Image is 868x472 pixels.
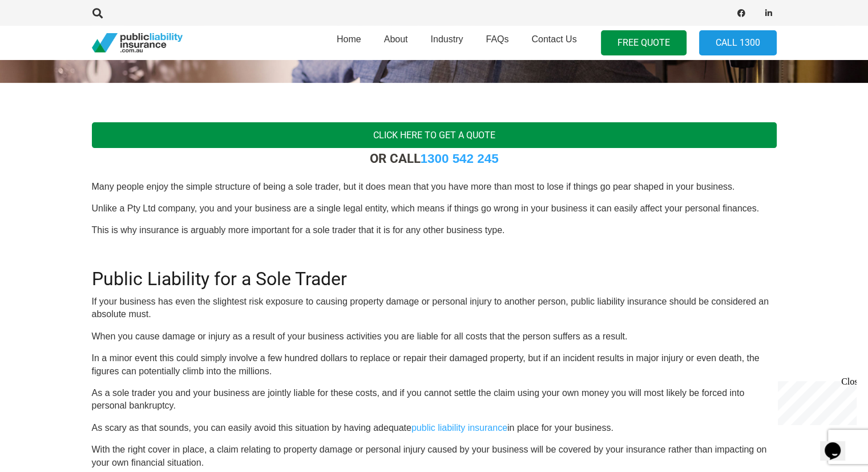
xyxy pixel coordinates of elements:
p: As a sole trader you and your business are jointly liable for these costs, and if you cannot sett... [92,387,777,413]
a: FAQs [474,22,520,63]
p: With the right cover in place, a claim relating to property damage or personal injury caused by y... [92,443,777,469]
span: FAQs [486,34,508,44]
a: Facebook [733,5,749,21]
iframe: chat widget [773,377,857,425]
a: pli_logotransparent [92,33,183,53]
strong: OR CALL [370,151,499,166]
p: As scary as that sounds, you can easily avoid this situation by having adequate in place for your... [92,422,777,434]
a: Home [325,22,373,63]
a: About [373,22,419,63]
span: Industry [430,34,463,44]
p: If your business has even the slightest risk exposure to causing property damage or personal inju... [92,295,777,321]
a: Search [87,8,110,18]
a: Call 1300 [699,30,777,56]
a: Contact Us [520,22,588,63]
span: About [384,34,408,44]
span: Contact Us [531,34,576,44]
a: LinkedIn [761,5,777,21]
a: Click here to get a quote [92,122,777,148]
a: 1300 542 245 [421,151,499,166]
p: Unlike a Pty Ltd company, you and your business are a single legal entity, which means if things ... [92,202,777,215]
span: Home [337,34,361,44]
iframe: chat widget [820,426,857,461]
p: When you cause damage or injury as a result of your business activities you are liable for all co... [92,330,777,343]
a: FREE QUOTE [601,30,687,56]
div: Chat live with an agent now!Close [5,5,79,83]
a: Industry [419,22,474,63]
h2: Public Liability for a Sole Trader [92,254,777,290]
p: In a minor event this could simply involve a few hundred dollars to replace or repair their damag... [92,352,777,378]
p: This is why insurance is arguably more important for a sole trader that it is for any other busin... [92,224,777,237]
a: public liability insurance [411,423,507,433]
p: Many people enjoy the simple structure of being a sole trader, but it does mean that you have mor... [92,181,777,193]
